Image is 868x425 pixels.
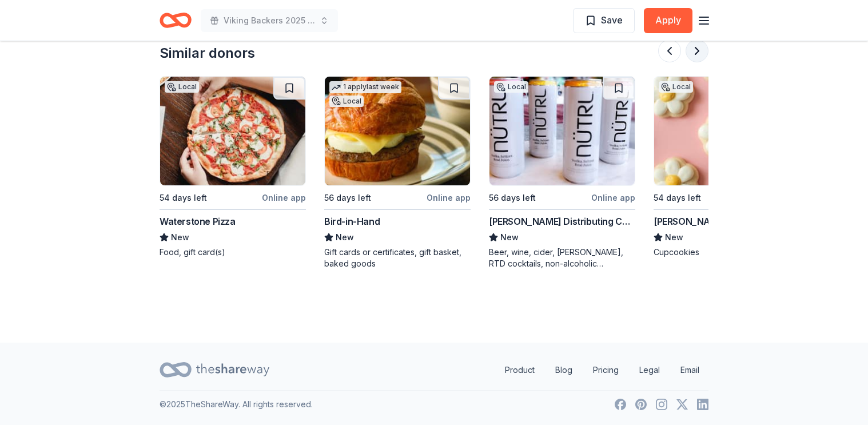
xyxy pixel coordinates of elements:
a: Image for Bird-in-Hand1 applylast weekLocal56 days leftOnline appBird-in-HandNewGift cards or cer... [324,76,471,269]
a: Product [496,359,544,382]
img: Image for Waterstone Pizza [160,77,305,185]
p: © 2025 TheShareWay. All rights reserved. [160,398,313,411]
div: 56 days left [489,191,536,205]
span: Save [601,13,623,27]
div: [PERSON_NAME] Distributing Corp. [489,215,635,228]
div: Waterstone Pizza [160,215,236,228]
button: Save [573,8,635,33]
div: Cupcookies [654,247,800,258]
img: Image for Bird-in-Hand [325,77,470,185]
div: Gift cards or certificates, gift basket, baked goods [324,247,471,269]
div: 1 apply last week [329,81,401,93]
span: New [171,231,189,244]
span: New [500,231,519,244]
a: Image for Waterstone PizzaLocal54 days leftOnline appWaterstone PizzaNewFood, gift card(s) [160,76,306,258]
div: Online app [262,190,306,205]
a: Image for McLain'sLocal54 days leftOnline app[PERSON_NAME]NewCupcookies [654,76,800,258]
a: Blog [546,359,582,382]
span: Viking Backers 2025 Basket Bingo Fundraiser [224,14,315,27]
div: Local [494,81,528,93]
span: New [336,231,354,244]
img: Image for Farrell Distributing Corp. [489,77,635,185]
div: [PERSON_NAME] [654,215,726,228]
a: Legal [630,359,669,382]
div: Bird-in-Hand [324,215,380,228]
div: Similar donors [160,44,255,62]
button: Apply [644,8,692,33]
img: Image for McLain's [654,77,799,185]
div: Food, gift card(s) [160,247,306,258]
div: Local [659,81,693,93]
div: Online app [427,190,471,205]
div: 56 days left [324,191,371,205]
div: 54 days left [654,191,701,205]
div: Local [165,81,199,93]
span: New [665,231,683,244]
a: Email [671,359,708,382]
div: Local [329,96,364,107]
a: Pricing [584,359,628,382]
div: 54 days left [160,191,207,205]
nav: quick links [496,359,708,382]
a: Home [160,7,192,34]
button: Viking Backers 2025 Basket Bingo Fundraiser [201,9,338,32]
a: Image for Farrell Distributing Corp.Local56 days leftOnline app[PERSON_NAME] Distributing Corp.Ne... [489,76,635,269]
div: Beer, wine, cider, [PERSON_NAME], RTD cocktails, non-alcoholic beverages, snacks [489,247,635,269]
div: Online app [591,190,635,205]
